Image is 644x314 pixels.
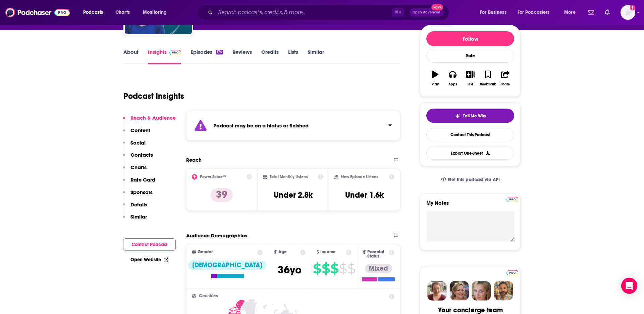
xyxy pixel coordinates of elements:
[449,281,469,301] img: Barbara Profile
[83,8,103,17] span: Podcasts
[621,5,635,20] img: User Profile
[427,281,447,301] img: Sydney Profile
[431,4,443,10] span: New
[322,263,330,274] span: $
[426,128,514,141] a: Contact This Podcast
[497,66,514,90] button: Share
[480,8,506,17] span: For Business
[138,7,175,18] button: open menu
[480,82,496,86] div: Bookmark
[211,188,233,202] p: 39
[198,250,213,254] span: Gender
[123,127,150,140] button: Content
[123,213,147,226] button: Similar
[426,66,444,90] button: Play
[186,157,202,163] h2: Reach
[213,122,309,129] strong: Podcast may be on a hiatus or finished
[426,31,514,46] button: Follow
[130,164,147,170] p: Charts
[123,140,146,152] button: Social
[479,66,496,90] button: Bookmark
[130,213,147,220] p: Similar
[341,174,378,179] h2: New Episode Listens
[186,232,247,239] h2: Audience Demographics
[630,5,635,10] svg: Add a profile image
[123,152,153,164] button: Contacts
[501,82,510,86] div: Share
[232,49,252,64] a: Reviews
[426,147,514,160] button: Export One-Sheet
[426,49,514,63] div: Rate
[278,263,302,276] span: 36 yo
[494,281,513,301] img: Jon Profile
[130,127,150,133] p: Content
[313,263,321,274] span: $
[115,8,130,17] span: Charts
[392,8,404,17] span: ⌘ K
[506,197,518,202] img: Podchaser Pro
[448,82,457,86] div: Apps
[506,269,518,275] a: Pro website
[123,91,184,101] h1: Podcast Insights
[123,49,139,64] a: About
[365,264,392,273] div: Mixed
[143,8,167,17] span: Monitoring
[506,270,518,275] img: Podchaser Pro
[188,261,266,270] div: [DEMOGRAPHIC_DATA]
[413,11,440,14] span: Open Advanced
[559,7,584,18] button: open menu
[130,140,146,146] p: Social
[621,278,637,294] div: Open Intercom Messenger
[278,250,287,254] span: Age
[463,113,486,119] span: Tell Me Why
[513,7,559,18] button: open menu
[621,5,635,20] span: Logged in as sschroeder
[410,8,443,16] button: Open AdvancedNew
[602,7,612,18] a: Show notifications dropdown
[518,8,550,17] span: For Podcasters
[216,50,223,54] div: 174
[203,5,455,20] div: Search podcasts, credits, & more...
[169,50,181,55] img: Podchaser Pro
[130,152,153,158] p: Contacts
[130,257,168,263] a: Open Website
[130,189,153,195] p: Sponsors
[330,263,338,274] span: $
[123,238,176,251] button: Contact Podcast
[123,201,147,214] button: Details
[123,115,176,127] button: Reach & Audience
[200,174,226,179] h2: Power Score™
[270,174,308,179] h2: Total Monthly Listens
[462,66,479,90] button: List
[130,115,176,121] p: Reach & Audience
[215,7,392,18] input: Search podcasts, credits, & more...
[308,49,324,64] a: Similar
[475,7,515,18] button: open menu
[148,49,181,64] a: InsightsPodchaser Pro
[123,176,155,189] button: Rate Card
[444,66,461,90] button: Apps
[468,82,473,86] div: List
[199,294,218,298] span: Countries
[339,263,347,274] span: $
[130,201,147,208] p: Details
[426,109,514,123] button: tell me why sparkleTell Me Why
[261,49,279,64] a: Credits
[123,164,147,176] button: Charts
[5,6,70,19] img: Podchaser - Follow, Share and Rate Podcasts
[426,200,514,211] label: My Notes
[347,263,355,274] span: $
[111,7,134,18] a: Charts
[130,176,155,183] p: Rate Card
[448,177,500,183] span: Get this podcast via API
[585,7,597,18] a: Show notifications dropdown
[621,5,635,20] button: Show profile menu
[455,113,460,119] img: tell me why sparkle
[367,250,388,259] span: Parental Status
[123,189,153,201] button: Sponsors
[186,111,400,141] section: Click to expand status details
[564,8,576,17] span: More
[78,7,112,18] button: open menu
[432,82,439,86] div: Play
[345,190,384,200] h3: Under 1.6k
